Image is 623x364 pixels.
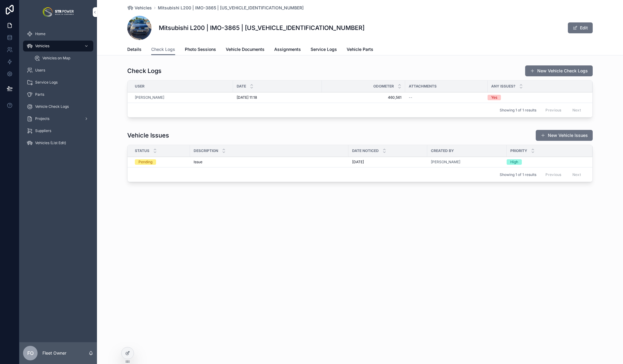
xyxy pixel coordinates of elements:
a: Check Logs [151,44,175,55]
a: Service Logs [311,44,337,56]
span: Priority [510,148,527,153]
a: Assignments [274,44,301,56]
a: Details [127,44,142,56]
span: User [135,84,145,89]
span: Users [35,68,45,73]
a: -- [409,95,484,100]
a: Users [23,65,93,76]
span: Status [135,148,149,153]
span: Projects [35,116,49,121]
span: Attachments [409,84,437,89]
a: High [507,159,585,165]
span: Vehicles [35,44,49,48]
a: Vehicles [127,5,152,11]
span: Vehicles [135,5,152,11]
p: Fleet Owner [42,350,66,356]
a: [DATE] [352,160,424,164]
span: Service Logs [311,46,337,52]
span: -- [409,95,412,100]
button: New Vehicle Check Logs [525,65,593,76]
a: Home [23,28,93,39]
span: Description [194,148,218,153]
a: [PERSON_NAME] [431,160,460,164]
a: Service Logs [23,77,93,88]
span: Vehicles (List Edit) [35,141,66,145]
div: High [510,159,518,165]
h1: Check Logs [127,67,162,75]
span: Issue [194,160,202,164]
span: Check Logs [151,46,175,52]
span: Date [237,84,246,89]
a: Projects [23,113,93,124]
a: Pending [135,159,186,165]
span: Details [127,46,142,52]
span: Showing 1 of 1 results [500,108,536,113]
span: Parts [35,92,44,97]
a: [PERSON_NAME] [135,95,164,100]
img: App logo [43,7,74,17]
a: [PERSON_NAME] [135,95,229,100]
a: Vehicle Documents [226,44,265,56]
a: Mitsubishi L200 | IMO-3865 | [US_VEHICLE_IDENTIFICATION_NUMBER] [158,5,304,11]
h1: Mitsubishi L200 | IMO-3865 | [US_VEHICLE_IDENTIFICATION_NUMBER] [159,24,365,32]
button: New Vehicle Issues [536,130,593,141]
span: [DATE] [352,160,364,164]
span: Any Issues? [491,84,515,89]
button: Edit [568,22,593,33]
span: Home [35,31,45,36]
span: FO [27,349,34,357]
span: Photo Sessions [185,46,216,52]
a: Suppliers [23,125,93,136]
div: scrollable content [19,24,97,156]
div: Pending [138,159,152,165]
h1: Vehicle Issues [127,131,169,140]
span: Showing 1 of 1 results [500,172,536,177]
span: Created By [431,148,454,153]
span: Vehicle Documents [226,46,265,52]
a: Vehicle Parts [347,44,373,56]
a: 460,561 [325,95,401,100]
a: Issue [194,160,345,164]
a: Parts [23,89,93,100]
span: [DATE] 11:18 [237,95,257,100]
span: Vehicle Parts [347,46,373,52]
a: Vehicle Check Logs [23,101,93,112]
span: Odometer [373,84,394,89]
div: Yes [491,95,497,100]
span: Service Logs [35,80,58,85]
a: Photo Sessions [185,44,216,56]
a: Vehicles on Map [30,53,93,64]
a: Yes [488,95,585,100]
span: Vehicle Check Logs [35,104,69,109]
a: Vehicles [23,41,93,51]
a: [PERSON_NAME] [431,160,503,164]
span: Assignments [274,46,301,52]
span: Date Noticed [352,148,379,153]
a: [DATE] 11:18 [237,95,318,100]
span: Vehicles on Map [42,56,70,61]
a: Vehicles (List Edit) [23,137,93,148]
span: Suppliers [35,128,51,133]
